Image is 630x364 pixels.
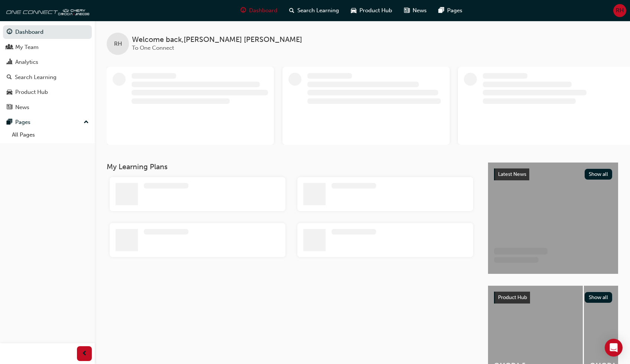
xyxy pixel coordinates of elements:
[297,6,339,15] span: Search Learning
[351,6,356,15] span: car-icon
[15,103,29,112] div: News
[3,85,92,99] a: Product Hub
[359,6,392,15] span: Product Hub
[107,163,476,171] h3: My Learning Plans
[3,25,92,39] a: Dashboard
[605,339,623,357] div: Open Intercom Messenger
[7,89,12,96] span: car-icon
[3,115,92,129] button: Pages
[433,3,468,18] a: pages-iconPages
[15,43,39,52] div: My Team
[15,73,56,82] div: Search Learning
[283,3,345,18] a: search-iconSearch Learning
[7,74,12,81] span: search-icon
[7,119,12,126] span: pages-icon
[240,6,246,15] span: guage-icon
[114,40,122,48] span: RH
[404,6,410,15] span: news-icon
[498,294,527,301] span: Product Hub
[84,118,89,127] span: up-icon
[3,40,92,54] a: My Team
[289,6,294,15] span: search-icon
[15,118,30,127] div: Pages
[3,70,92,84] a: Search Learning
[613,4,626,17] button: RH
[249,6,277,15] span: Dashboard
[585,292,613,303] button: Show all
[439,6,444,15] span: pages-icon
[9,129,92,141] a: All Pages
[494,168,612,180] a: Latest NewsShow all
[7,29,12,36] span: guage-icon
[3,101,92,114] a: News
[7,104,12,111] span: news-icon
[413,6,427,15] span: News
[15,58,38,66] div: Analytics
[345,3,398,18] a: car-iconProduct Hub
[447,6,462,15] span: Pages
[132,36,302,44] span: Welcome back , [PERSON_NAME] [PERSON_NAME]
[3,55,92,69] a: Analytics
[235,3,283,18] a: guage-iconDashboard
[494,292,612,304] a: Product HubShow all
[498,171,526,177] span: Latest News
[398,3,433,18] a: news-iconNews
[4,3,89,18] img: oneconnect
[82,349,87,358] span: prev-icon
[616,6,624,15] span: RH
[7,44,12,51] span: people-icon
[132,45,174,51] span: To One Connect
[7,59,12,66] span: chart-icon
[3,24,92,115] button: DashboardMy TeamAnalyticsSearch LearningProduct HubNews
[15,88,48,96] div: Product Hub
[585,169,613,180] button: Show all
